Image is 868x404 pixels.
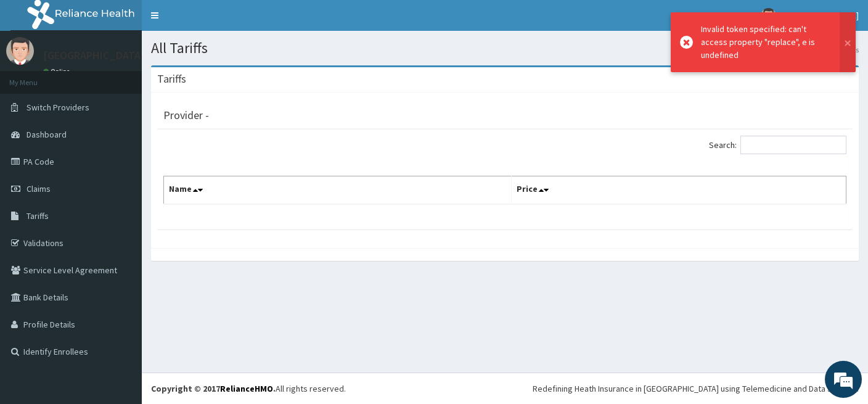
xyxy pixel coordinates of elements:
a: Online [43,67,73,76]
span: Tariffs [27,210,49,221]
footer: All rights reserved. [142,373,868,404]
input: Search: [740,136,846,154]
p: [GEOGRAPHIC_DATA] [43,50,145,61]
div: Invalid token specified: can't access property "replace", e is undefined [701,23,828,62]
a: RelianceHMO [220,383,273,394]
div: Redefining Heath Insurance in [GEOGRAPHIC_DATA] using Telemedicine and Data Science! [533,382,859,395]
span: Dashboard [27,129,67,140]
h1: All Tariffs [151,40,859,56]
span: Switch Providers [27,102,89,113]
span: Claims [27,183,51,194]
img: User Image [761,8,776,23]
th: Name [164,176,512,205]
th: Price [511,176,846,205]
h3: Tariffs [157,73,186,85]
h3: Provider - [163,110,209,121]
label: Search: [709,136,846,154]
img: User Image [6,37,34,65]
span: [GEOGRAPHIC_DATA] [784,10,859,21]
strong: Copyright © 2017 . [151,383,276,394]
